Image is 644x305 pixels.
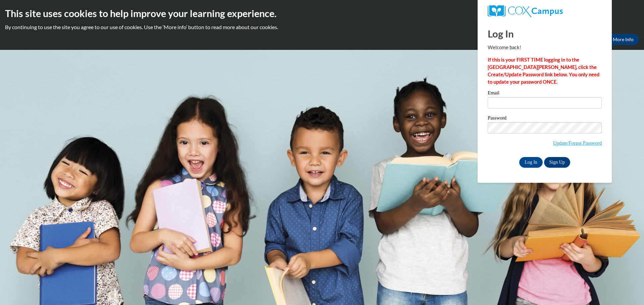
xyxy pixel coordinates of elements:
label: Password [488,116,602,122]
h2: This site uses cookies to help improve your learning experience. [5,7,639,20]
a: Update/Forgot Password [553,140,602,146]
a: More Info [607,34,639,45]
p: By continuing to use the site you agree to our use of cookies. Use the ‘More info’ button to read... [5,23,639,31]
h1: Log In [488,27,602,41]
label: Email [488,90,602,97]
input: Log In [519,157,543,168]
a: Sign Up [544,157,570,168]
p: Welcome back! [488,44,602,51]
a: COX Campus [488,5,602,17]
strong: If this is your FIRST TIME logging in to the [GEOGRAPHIC_DATA][PERSON_NAME], click the Create/Upd... [488,57,599,85]
img: COX Campus [488,5,563,17]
